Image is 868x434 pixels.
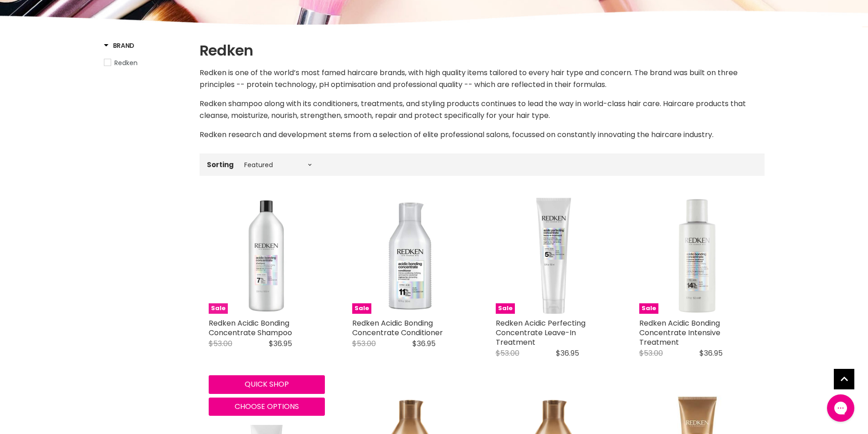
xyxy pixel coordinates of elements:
[639,198,755,314] a: Redken Acidic Bonding Concentrate Intensive Treatment Redken Acidic Bonding Concentrate Intensive...
[200,41,765,60] h1: Redken
[104,58,188,68] a: Redken
[200,67,765,91] p: Redken is one of the world’s most famed haircare brands, with high quality items tailored to ever...
[496,318,586,347] a: Redken Acidic Perfecting Concentrate Leave-In Treatment
[639,348,663,358] span: $53.00
[352,198,468,314] a: Redken Acidic Bonding Concentrate Conditioner Redken Acidic Bonding Concentrate Conditioner Sale
[209,398,325,416] button: Choose options
[209,318,292,338] a: Redken Acidic Bonding Concentrate Shampoo
[496,198,612,314] a: Redken Acidic Perfecting Concentrate Leave-In Treatment Sale
[200,129,714,140] span: Redken research and development stems from a selection of elite professional salons, focussed on ...
[269,338,292,349] span: $36.95
[352,303,371,314] span: Sale
[200,98,765,122] p: Redken shampoo along with its conditioners, treatments, and styling products continues to lead th...
[352,338,376,349] span: $53.00
[822,391,859,425] iframe: Gorgias live chat messenger
[639,198,755,314] img: Redken Acidic Bonding Concentrate Intensive Treatment
[114,58,138,67] span: Redken
[352,318,443,338] a: Redken Acidic Bonding Concentrate Conditioner
[207,161,234,168] label: Sorting
[496,198,612,314] img: Redken Acidic Perfecting Concentrate Leave-In Treatment
[699,348,723,358] span: $36.95
[496,303,515,314] span: Sale
[104,41,135,50] h3: Brand
[556,348,579,358] span: $36.95
[235,401,299,412] span: Choose options
[209,198,325,314] a: Redken Acidic Bonding Concentrate Shampoo Redken Acidic Bonding Concentrate Shampoo Sale
[209,198,325,314] img: Redken Acidic Bonding Concentrate Shampoo
[209,303,228,314] span: Sale
[209,338,232,349] span: $53.00
[352,198,468,314] img: Redken Acidic Bonding Concentrate Conditioner
[639,303,658,314] span: Sale
[639,318,720,347] a: Redken Acidic Bonding Concentrate Intensive Treatment
[209,375,325,393] button: Quick shop
[412,338,436,349] span: $36.95
[496,348,519,358] span: $53.00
